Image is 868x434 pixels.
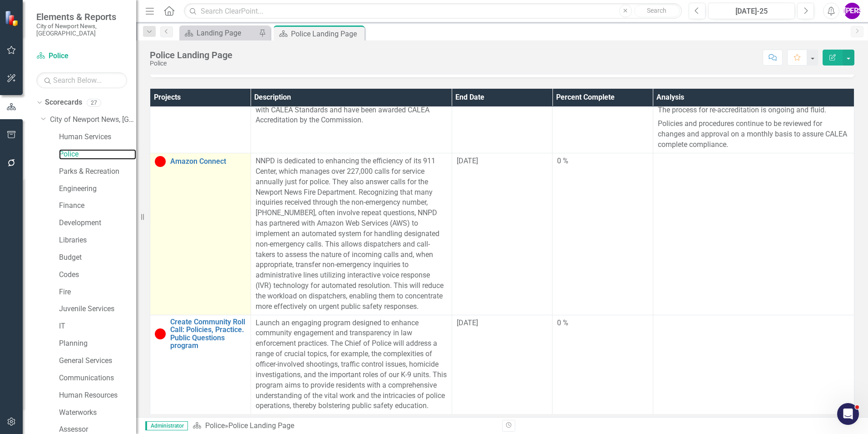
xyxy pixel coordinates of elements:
[452,315,552,414] td: Double-Click to Edit
[837,403,859,425] iframe: Intercom live chat
[256,156,447,312] p: NNPD is dedicated to enhancing the efficiency of its 911 Center, which manages over 227,000 calls...
[552,153,653,315] td: Double-Click to Edit
[251,315,452,414] td: Double-Click to Edit
[205,421,225,430] a: Police
[59,321,136,332] a: IT
[658,117,849,150] p: Policies and procedures continue to be reviewed for changes and approval on a monthly basis to as...
[653,61,854,153] td: Double-Click to Edit
[59,218,136,228] a: Development
[59,167,136,177] a: Parks & Recreation
[150,50,232,60] div: Police Landing Page
[228,421,294,430] div: Police Landing Page
[59,132,136,142] a: Human Services
[87,99,101,106] div: 27
[711,6,792,17] div: [DATE]-25
[647,7,666,14] span: Search
[59,373,136,384] a: Communications
[291,28,362,40] div: Police Landing Page
[192,421,495,431] div: »
[59,270,136,280] a: Codes
[59,338,136,349] a: Planning
[36,51,127,61] a: Police
[150,60,232,67] div: Police
[197,27,256,39] div: Landing Page
[557,156,648,167] div: 0 %
[457,318,478,327] span: [DATE]
[59,149,136,160] a: Police
[59,356,136,366] a: General Services
[59,287,136,298] a: Fire
[59,390,136,401] a: Human Resources
[708,3,795,19] button: [DATE]-25
[184,3,682,19] input: Search ClearPoint...
[251,153,452,315] td: Double-Click to Edit
[155,156,166,167] img: Below Target
[150,153,251,315] td: Double-Click to Edit Right Click for Context Menu
[452,153,552,315] td: Double-Click to Edit
[557,318,648,328] div: 0 %
[552,61,653,153] td: Double-Click to Edit
[634,5,680,17] button: Search
[59,201,136,211] a: Finance
[45,97,82,108] a: Scorecards
[170,318,246,350] a: Create Community Roll Call: Policies, Practice. Public Questions program
[150,61,251,153] td: Double-Click to Edit Right Click for Context Menu
[552,315,653,414] td: Double-Click to Edit
[50,115,136,125] a: City of Newport News, [GEOGRAPHIC_DATA]
[36,11,127,22] span: Elements & Reports
[59,252,136,263] a: Budget
[653,315,854,414] td: Double-Click to Edit
[452,61,552,153] td: Double-Click to Edit
[59,235,136,246] a: Libraries
[256,318,447,412] p: Launch an engaging program designed to enhance community engagement and transparency in law enfor...
[457,156,478,165] span: [DATE]
[170,157,246,166] a: Amazon Connect
[150,315,251,414] td: Double-Click to Edit Right Click for Context Menu
[844,3,860,19] button: [PERSON_NAME]
[251,61,452,153] td: Double-Click to Edit
[145,421,188,430] span: Administrator
[653,153,854,315] td: Double-Click to Edit
[59,408,136,418] a: Waterworks
[59,304,136,314] a: Juvenile Services
[155,328,166,339] img: Below Target
[36,22,127,37] small: City of Newport News, [GEOGRAPHIC_DATA]
[5,10,20,26] img: ClearPoint Strategy
[182,27,256,39] a: Landing Page
[36,72,127,88] input: Search Below...
[59,184,136,194] a: Engineering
